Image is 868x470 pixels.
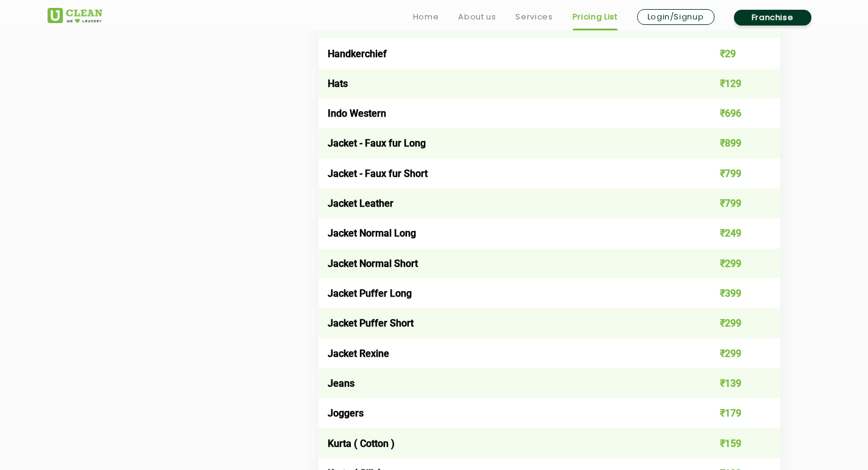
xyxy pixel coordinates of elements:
[688,128,780,158] td: ₹899
[319,249,688,278] td: Jacket Normal Short
[319,368,688,398] td: Jeans
[413,10,439,24] a: Home
[319,398,688,428] td: Joggers
[688,218,780,248] td: ₹249
[319,338,688,368] td: Jacket Rexine
[319,159,688,188] td: Jacket - Faux fur Short
[734,10,811,26] a: Franchise
[319,188,688,218] td: Jacket Leather
[688,338,780,368] td: ₹299
[688,398,780,428] td: ₹179
[573,10,618,24] a: Pricing List
[688,69,780,98] td: ₹129
[319,308,688,338] td: Jacket Puffer Short
[688,38,780,68] td: ₹29
[688,249,780,278] td: ₹299
[319,128,688,158] td: Jacket - Faux fur Long
[688,159,780,188] td: ₹799
[319,38,688,68] td: Handkerchief
[515,10,552,24] a: Services
[319,428,688,458] td: Kurta ( Cotton )
[458,10,496,24] a: About us
[688,428,780,458] td: ₹159
[637,9,715,25] a: Login/Signup
[688,278,780,308] td: ₹399
[319,69,688,98] td: Hats
[319,98,688,128] td: Indo Western
[688,98,780,128] td: ₹696
[688,308,780,338] td: ₹299
[688,368,780,398] td: ₹139
[688,188,780,218] td: ₹799
[319,278,688,308] td: Jacket Puffer Long
[319,218,688,248] td: Jacket Normal Long
[48,8,102,23] img: UClean Laundry and Dry Cleaning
